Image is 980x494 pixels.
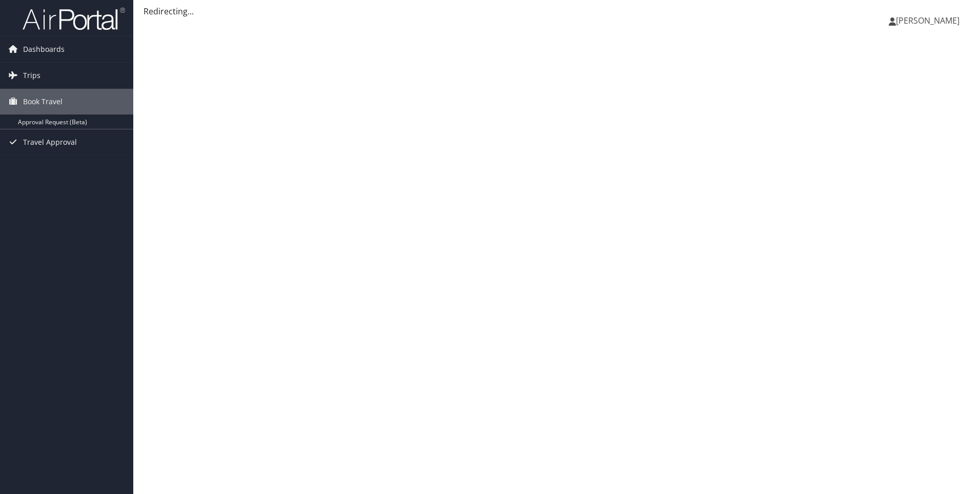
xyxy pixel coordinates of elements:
[144,5,970,17] div: Redirecting...
[23,7,125,31] img: airportal-logo.png
[23,63,40,88] span: Trips
[23,89,63,115] span: Book Travel
[23,36,65,62] span: Dashboards
[896,15,959,26] span: [PERSON_NAME]
[23,129,77,155] span: Travel Approval
[889,5,970,36] a: [PERSON_NAME]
